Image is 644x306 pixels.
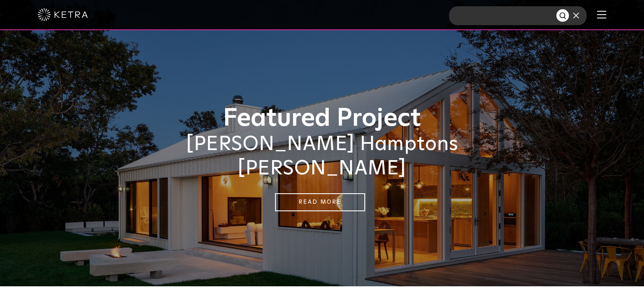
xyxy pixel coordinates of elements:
[275,193,365,211] a: Read More
[573,13,579,18] img: close search form
[597,10,606,18] img: Hamburger%20Nav.svg
[559,12,568,21] img: search button
[38,8,88,21] img: ketra-logo-2019-white
[556,9,569,22] button: Search
[112,132,532,181] h2: [PERSON_NAME] Hamptons [PERSON_NAME]
[112,105,532,132] h1: Featured Project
